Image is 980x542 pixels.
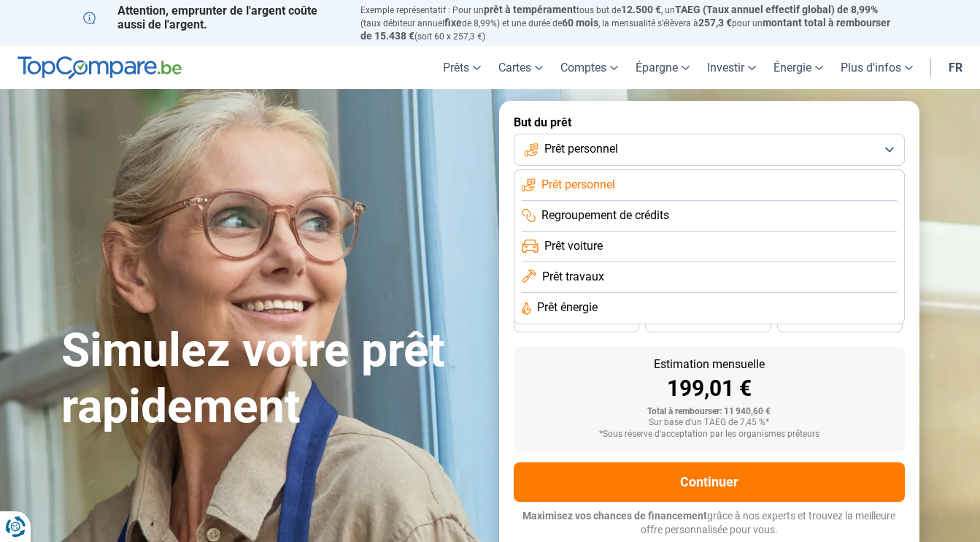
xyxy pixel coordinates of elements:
span: Prêt personnel [544,141,618,157]
span: Maximisez vos chances de financement [522,510,707,522]
span: 60 mois [562,17,598,28]
span: prêt à tempérament [484,4,576,15]
a: Prêts [434,46,490,89]
p: Exemple représentatif : Pour un tous but de , un (taux débiteur annuel de 8,99%) et une durée de ... [360,4,898,42]
span: Regroupement de crédits [541,207,669,224]
span: Prêt voiture [544,238,603,254]
a: Énergie [765,46,832,89]
div: Total à rembourser: 11 940,60 € [525,407,893,417]
p: grâce à nos experts et trouvez la meilleure offre personnalisée pour vous. [514,509,905,538]
a: Comptes [552,46,627,89]
img: TopCompare [18,56,182,80]
span: fixe [444,17,462,28]
a: Épargne [627,46,698,89]
h1: Simulez votre prêt rapidement [61,323,482,435]
a: Plus d'infos [832,46,922,89]
div: Estimation mensuelle [525,359,893,370]
button: Continuer [514,462,905,502]
div: 199,01 € [525,378,893,400]
span: 36 mois [560,317,593,326]
span: montant total à rembourser de 15.438 € [360,17,890,42]
a: Investir [698,46,765,89]
span: 30 mois [692,317,724,326]
span: 24 mois [824,317,856,326]
a: fr [940,46,971,89]
a: Cartes [490,46,552,89]
div: Sur base d'un TAEG de 7,45 %* [525,418,893,428]
span: Prêt travaux [542,269,604,285]
p: Attention, emprunter de l'argent coûte aussi de l'argent. [83,4,343,31]
span: Prêt énergie [537,299,598,316]
span: 257,3 € [698,17,732,28]
span: 12.500 € [621,4,661,15]
button: Prêt personnel [514,134,905,166]
label: But du prêt [514,115,905,129]
span: Prêt personnel [541,177,615,193]
span: TAEG (Taux annuel effectif global) de 8,99% [675,4,878,15]
div: *Sous réserve d'acceptation par les organismes prêteurs [525,430,893,440]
